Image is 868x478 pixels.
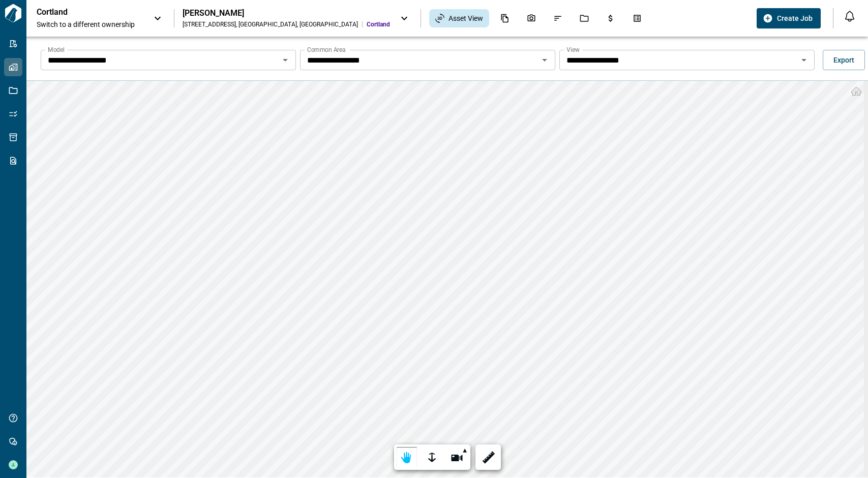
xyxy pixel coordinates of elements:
button: Create Job [757,8,821,28]
div: Budgets [600,10,621,27]
label: Model [48,45,65,54]
button: Open [278,53,292,67]
div: Asset View [429,9,489,27]
span: Export [833,55,854,65]
button: Open [537,53,552,67]
p: Cortland [37,7,128,17]
span: Cortland [367,20,390,28]
div: Jobs [574,10,595,27]
div: [STREET_ADDRESS] , [GEOGRAPHIC_DATA] , [GEOGRAPHIC_DATA] [183,20,358,28]
button: Open [797,53,811,67]
span: Switch to a different ownership [37,19,143,29]
button: Open notification feed [842,8,858,24]
div: [PERSON_NAME] [183,8,390,18]
label: Common Area [307,45,346,54]
div: Documents [494,10,516,27]
label: View [566,45,580,54]
div: Issues & Info [547,10,568,27]
button: Export [823,50,865,70]
div: Takeoff Center [626,10,648,27]
span: Asset View [448,13,483,23]
span: Create Job [777,13,813,23]
div: Photos [521,10,542,27]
